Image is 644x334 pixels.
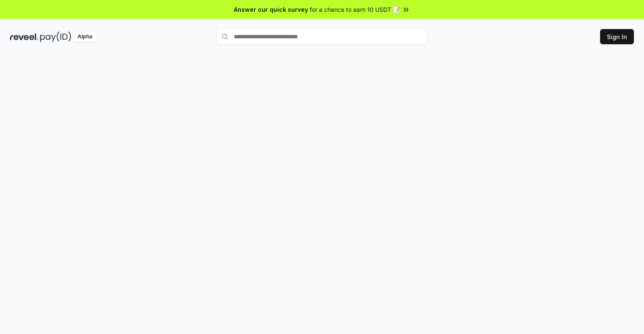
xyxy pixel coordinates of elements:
[73,32,97,42] div: Alpha
[10,32,38,42] img: reveel_dark
[310,5,400,14] span: for a chance to earn 10 USDT 📝
[600,29,634,44] button: Sign In
[234,5,308,14] span: Answer our quick survey
[40,32,71,42] img: pay_id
